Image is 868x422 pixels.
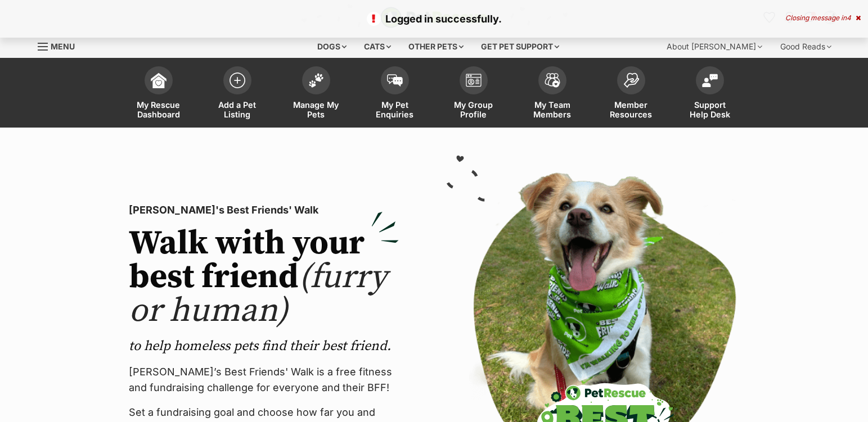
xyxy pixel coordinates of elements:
img: member-resources-icon-8e73f808a243e03378d46382f2149f9095a855e16c252ad45f914b54edf8863c.svg [623,72,639,88]
span: Support Help Desk [685,100,735,119]
a: My Rescue Dashboard [119,61,198,128]
span: Add a Pet Listing [212,100,263,119]
p: [PERSON_NAME]'s Best Friends' Walk [129,202,399,218]
span: (furry or human) [129,256,387,332]
p: to help homeless pets find their best friend. [129,337,399,355]
div: Cats [356,35,399,58]
div: Good Reads [772,35,839,58]
a: My Team Members [513,61,592,128]
span: My Team Members [527,100,578,119]
img: pet-enquiries-icon-7e3ad2cf08bfb03b45e93fb7055b45f3efa6380592205ae92323e6603595dc1f.svg [387,74,403,87]
span: Menu [51,42,75,51]
p: [PERSON_NAME]’s Best Friends' Walk is a free fitness and fundraising challenge for everyone and t... [129,364,399,396]
img: team-members-icon-5396bd8760b3fe7c0b43da4ab00e1e3bb1a5d9ba89233759b79545d2d3fc5d0d.svg [545,73,560,88]
img: help-desk-icon-fdf02630f3aa405de69fd3d07c3f3aa587a6932b1a1747fa1d2bba05be0121f9.svg [702,74,718,87]
span: Member Resources [606,100,656,119]
div: Other pets [401,35,471,58]
a: Support Help Desk [671,61,749,128]
span: Manage My Pets [291,100,341,119]
a: Menu [38,35,83,56]
img: group-profile-icon-3fa3cf56718a62981997c0bc7e787c4b2cf8bcc04b72c1350f741eb67cf2f40e.svg [466,74,482,87]
span: My Pet Enquiries [370,100,420,119]
a: My Group Profile [434,61,513,128]
img: add-pet-listing-icon-0afa8454b4691262ce3f59096e99ab1cd57d4a30225e0717b998d2c9b9846f56.svg [230,72,245,88]
a: Member Resources [592,61,671,128]
span: My Rescue Dashboard [133,100,184,119]
a: My Pet Enquiries [356,61,434,128]
img: dashboard-icon-eb2f2d2d3e046f16d808141f083e7271f6b2e854fb5c12c21221c1fb7104beca.svg [151,72,167,88]
a: Manage My Pets [277,61,356,128]
div: Get pet support [473,35,567,58]
div: About [PERSON_NAME] [659,35,770,58]
h2: Walk with your best friend [129,227,399,328]
div: Dogs [309,35,354,58]
span: My Group Profile [448,100,499,119]
img: manage-my-pets-icon-02211641906a0b7f246fdf0571729dbe1e7629f14944591b6c1af311fb30b64b.svg [308,73,324,88]
a: Add a Pet Listing [198,61,277,128]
